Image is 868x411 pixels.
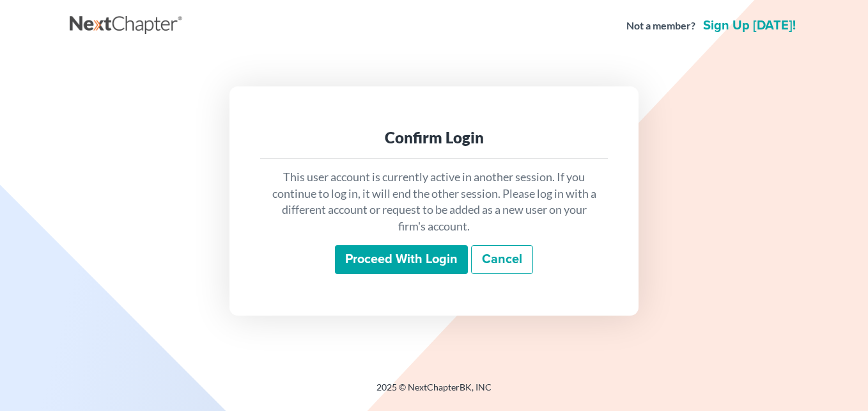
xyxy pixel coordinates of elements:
a: Sign up [DATE]! [701,19,798,32]
strong: Not a member? [626,19,695,33]
a: Cancel [471,245,533,275]
input: Proceed with login [335,245,468,275]
div: Confirm Login [270,127,598,148]
div: 2025 © NextChapterBK, INC [70,381,798,404]
p: This user account is currently active in another session. If you continue to log in, it will end ... [270,169,598,235]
